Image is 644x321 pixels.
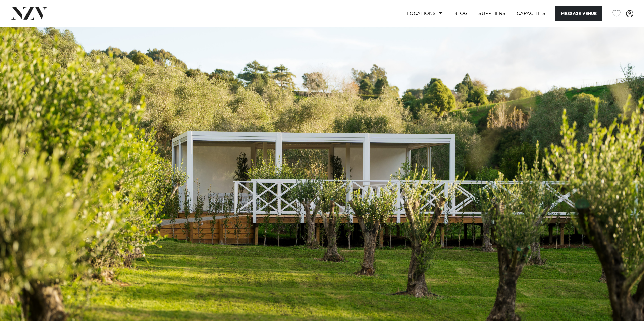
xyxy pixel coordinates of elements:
button: Message Venue [555,6,602,21]
a: Capacities [511,6,551,21]
a: BLOG [448,6,473,21]
a: SUPPLIERS [473,6,511,21]
a: Locations [401,6,448,21]
img: nzv-logo.png [11,7,47,19]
